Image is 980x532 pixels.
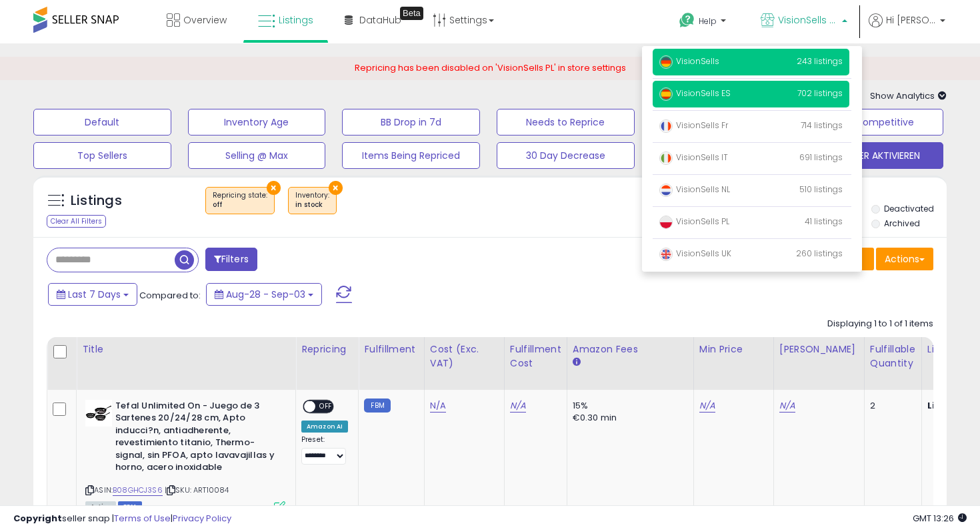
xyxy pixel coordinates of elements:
[295,190,329,210] span: Inventory :
[430,399,446,413] a: N/A
[183,13,227,27] span: Overview
[659,152,728,163] span: VisionSells IT
[884,203,934,214] label: Deactivated
[799,152,843,163] span: 691 listings
[113,485,163,496] a: B08GHCJ3S6
[805,142,943,169] button: REPRICER AKTIVIEREN
[342,109,480,136] button: BB Drop in 7d
[359,13,401,27] span: DataHub
[573,356,581,368] small: Amazon Fees.
[573,342,688,356] div: Amazon Fees
[659,216,729,227] span: VisionSells PL
[573,412,683,424] div: €0.30 min
[400,7,423,20] div: Tooltip anchor
[82,342,290,356] div: Title
[796,248,843,259] span: 260 listings
[279,13,313,27] span: Listings
[779,399,795,413] a: N/A
[342,142,480,169] button: Items Being Repriced
[659,216,673,229] img: poland.png
[47,215,106,228] div: Clear All Filters
[497,142,635,169] button: 30 Day Decrease
[213,200,267,210] div: off
[679,12,695,29] i: Get Help
[510,342,561,370] div: Fulfillment Cost
[797,87,843,99] span: 702 listings
[295,200,329,210] div: in stock
[573,400,683,412] div: 15%
[267,181,281,195] button: ×
[188,142,326,169] button: Selling @ Max
[364,342,418,356] div: Fulfillment
[870,89,947,102] span: Show Analytics
[779,342,859,356] div: [PERSON_NAME]
[13,512,62,525] strong: Copyright
[301,342,353,356] div: Repricing
[797,55,843,67] span: 243 listings
[870,400,911,412] div: 2
[68,288,121,301] span: Last 7 Days
[886,13,936,27] span: Hi [PERSON_NAME]
[188,109,326,136] button: Inventory Age
[355,61,626,74] span: Repricing has been disabled on 'VisionSells PL' in store settings
[659,248,673,261] img: uk.png
[139,289,201,302] span: Compared to:
[497,109,635,136] button: Needs to Reprice
[805,216,843,227] span: 41 listings
[659,87,731,99] span: VisionSells ES
[669,2,739,43] a: Help
[795,187,947,200] p: Listing States:
[659,119,673,133] img: france.png
[699,15,717,27] span: Help
[659,55,719,67] span: VisionSells
[805,109,943,136] button: Non Competitive
[114,512,171,525] a: Terms of Use
[870,342,916,370] div: Fulfillable Quantity
[659,152,673,165] img: italy.png
[206,283,322,306] button: Aug-28 - Sep-03
[659,248,731,259] span: VisionSells UK
[884,218,920,229] label: Archived
[659,87,673,101] img: spain.png
[329,181,343,195] button: ×
[699,342,768,356] div: Min Price
[699,399,715,413] a: N/A
[226,288,305,301] span: Aug-28 - Sep-03
[115,400,277,477] b: Tefal Unlimited On - Juego de 3 Sartenes 20/24/28 cm, Apto inducci?n, antiadherente, revestimient...
[301,421,348,433] div: Amazon AI
[315,401,337,412] span: OFF
[801,119,843,131] span: 714 listings
[869,13,945,43] a: Hi [PERSON_NAME]
[913,512,967,525] span: 2025-09-11 13:26 GMT
[778,13,838,27] span: VisionSells ES
[213,190,267,210] span: Repricing state :
[659,184,730,195] span: VisionSells NL
[827,318,933,330] div: Displaying 1 to 1 of 1 items
[876,248,933,270] button: Actions
[659,184,673,197] img: netherlands.png
[48,283,137,306] button: Last 7 Days
[430,342,499,370] div: Cost (Exc. VAT)
[13,513,231,525] div: seller snap | |
[364,398,390,413] small: FBM
[165,485,229,495] span: | SKU: ART10084
[799,184,843,195] span: 510 listings
[33,109,171,136] button: Default
[510,399,526,413] a: N/A
[71,192,122,210] h5: Listings
[173,512,231,525] a: Privacy Policy
[659,55,673,69] img: germany.png
[659,119,728,131] span: VisionSells Fr
[33,142,171,169] button: Top Sellers
[205,248,257,271] button: Filters
[301,435,348,465] div: Preset:
[85,400,112,427] img: 31ghXFyk6VL._SL40_.jpg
